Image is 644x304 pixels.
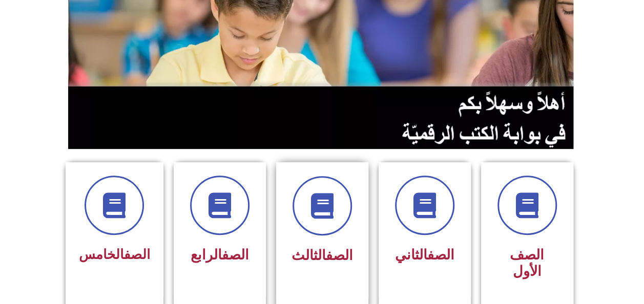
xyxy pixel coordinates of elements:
[395,247,454,263] span: الثاني
[79,247,150,262] span: الخامس
[222,247,249,263] a: الصف
[326,247,353,264] a: الصف
[191,247,249,263] span: الرابع
[124,247,150,262] a: الصف
[510,247,544,279] span: الصف الأول
[427,247,454,263] a: الصف
[292,247,353,264] span: الثالث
